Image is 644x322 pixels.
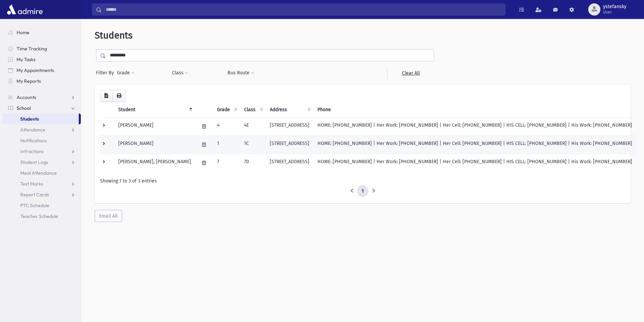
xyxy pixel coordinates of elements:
[240,154,266,172] td: 7D
[17,78,41,84] span: My Reports
[17,56,35,63] span: My Tasks
[20,202,49,208] span: PTC Schedule
[20,138,47,144] span: Notifications
[213,117,240,135] td: 4
[313,117,636,135] td: HOME: [PHONE_NUMBER] | Her Work: [PHONE_NUMBER] | Her Cell: [PHONE_NUMBER] | HIS CELL: [PHONE_NUM...
[20,159,48,165] span: Student Logs
[603,9,626,15] span: User
[95,30,133,41] span: Students
[3,92,81,103] a: Accounts
[3,124,81,135] a: Attendance
[20,148,44,154] span: Infractions
[3,27,81,38] a: Home
[266,102,313,118] th: Address: activate to sort column ascending
[114,154,195,172] td: [PERSON_NAME], [PERSON_NAME]
[387,67,434,79] a: Clear All
[3,65,81,76] a: My Appointments
[240,102,266,118] th: Class: activate to sort column ascending
[603,4,626,9] span: ystefansky
[17,46,47,52] span: Time Tracking
[3,54,81,65] a: My Tasks
[240,135,266,154] td: 1C
[313,135,636,154] td: HOME: [PHONE_NUMBER] | Her Work: [PHONE_NUMBER] | Her Cell: [PHONE_NUMBER] | HIS CELL: [PHONE_NUM...
[20,127,45,133] span: Attendance
[20,213,58,219] span: Teacher Schedule
[3,135,81,146] a: Notifications
[240,117,266,135] td: 4E
[3,43,81,54] a: Time Tracking
[96,69,117,76] span: Filter By
[114,102,195,118] th: Student: activate to sort column descending
[3,146,81,157] a: Infractions
[17,105,31,111] span: School
[3,157,81,168] a: Student Logs
[266,135,313,154] td: [STREET_ADDRESS]
[114,135,195,154] td: [PERSON_NAME]
[313,102,636,118] th: Phone
[227,67,255,79] button: Bus Route
[213,154,240,172] td: 7
[172,67,189,79] button: Class
[112,90,126,102] button: Print
[20,170,57,176] span: Meal Attendance
[213,102,240,118] th: Grade: activate to sort column ascending
[20,181,43,187] span: Test Marks
[100,177,625,184] div: Showing 1 to 3 of 3 entries
[17,29,29,35] span: Home
[100,90,113,102] button: CSV
[3,168,81,178] a: Meal Attendance
[95,210,122,222] button: Email All
[357,185,368,197] a: 1
[313,154,636,172] td: HOME: [PHONE_NUMBER] | Her Work: [PHONE_NUMBER] | Her Cell: [PHONE_NUMBER] | HIS CELL: [PHONE_NUM...
[3,189,81,200] a: Report Cards
[3,211,81,222] a: Teacher Schedule
[3,114,79,124] a: Students
[20,116,39,122] span: Students
[117,67,135,79] button: Grade
[266,154,313,172] td: [STREET_ADDRESS]
[3,200,81,211] a: PTC Schedule
[17,67,54,73] span: My Appointments
[17,94,36,100] span: Accounts
[213,135,240,154] td: 1
[114,117,195,135] td: [PERSON_NAME]
[20,192,49,198] span: Report Cards
[3,76,81,86] a: My Reports
[3,103,81,114] a: School
[3,178,81,189] a: Test Marks
[266,117,313,135] td: [STREET_ADDRESS]
[5,3,44,16] img: AdmirePro
[102,3,505,16] input: Search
